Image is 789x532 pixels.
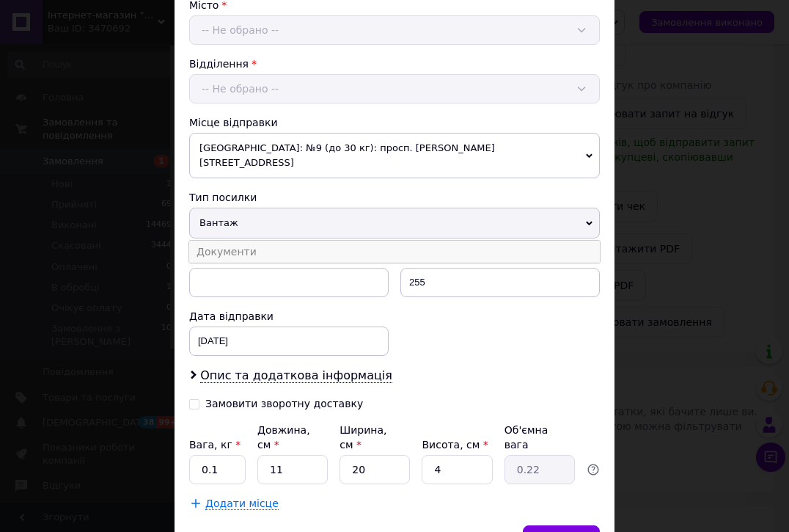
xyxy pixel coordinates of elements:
div: Об'ємна вага [504,423,575,452]
div: Замовити зворотну доставку [205,398,363,410]
span: Місце відправки [189,117,278,128]
span: Додати місце [205,498,279,510]
span: Тип посилки [189,192,257,203]
span: Вантаж [189,208,600,238]
div: Дата відправки [189,309,389,324]
label: Ширина, см [340,424,386,451]
li: Документи [189,241,600,263]
span: Опис та додаткова інформація [200,368,392,383]
div: Відділення [189,57,600,71]
label: Вага, кг [189,439,241,451]
label: Довжина, см [257,424,310,451]
label: Висота, см [422,439,488,451]
span: [GEOGRAPHIC_DATA]: №9 (до 30 кг): просп. [PERSON_NAME][STREET_ADDRESS] [189,133,600,178]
